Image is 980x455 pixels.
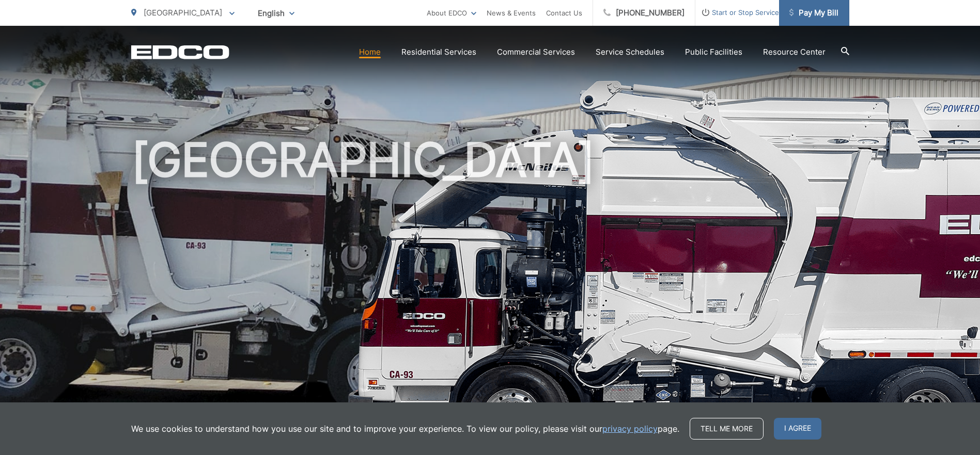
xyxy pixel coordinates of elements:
[131,423,679,435] p: We use cookies to understand how you use our site and to improve your experience. To view our pol...
[546,7,582,19] a: Contact Us
[401,46,476,58] a: Residential Services
[427,7,476,19] a: About EDCO
[359,46,381,58] a: Home
[763,46,826,58] a: Resource Center
[685,46,742,58] a: Public Facilities
[497,46,575,58] a: Commercial Services
[602,423,658,435] a: privacy policy
[596,46,664,58] a: Service Schedules
[690,418,764,440] a: Tell me more
[487,7,536,19] a: News & Events
[250,4,302,22] span: English
[144,8,222,18] span: [GEOGRAPHIC_DATA]
[131,45,229,59] a: EDCD logo. Return to the homepage.
[774,418,821,440] span: I agree
[789,7,838,19] span: Pay My Bill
